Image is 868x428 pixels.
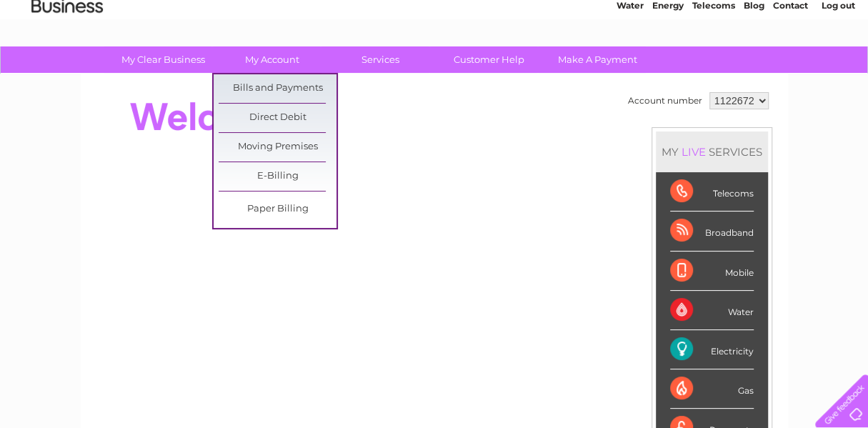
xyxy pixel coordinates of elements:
[430,46,548,73] a: Customer Help
[624,89,706,113] td: Account number
[692,61,735,71] a: Telecoms
[670,330,754,369] div: Electricity
[744,61,764,71] a: Blog
[213,46,331,73] a: My Account
[219,162,336,191] a: E-Billing
[679,145,709,159] div: LIVE
[617,61,644,71] a: Water
[219,104,336,132] a: Direct Debit
[773,61,808,71] a: Contact
[321,46,439,73] a: Services
[652,61,684,71] a: Energy
[219,74,336,103] a: Bills and Payments
[670,172,754,211] div: Telecoms
[670,291,754,330] div: Water
[97,8,772,69] div: Clear Business is a trading name of Verastar Limited (registered in [GEOGRAPHIC_DATA] No. 3667643...
[31,37,104,81] img: logo.png
[599,7,697,25] a: 0333 014 3131
[821,61,854,71] a: Log out
[656,131,768,172] div: MY SERVICES
[670,369,754,409] div: Gas
[670,211,754,251] div: Broadband
[104,46,222,73] a: My Clear Business
[219,195,336,224] a: Paper Billing
[670,252,754,291] div: Mobile
[219,133,336,161] a: Moving Premises
[539,46,657,73] a: Make A Payment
